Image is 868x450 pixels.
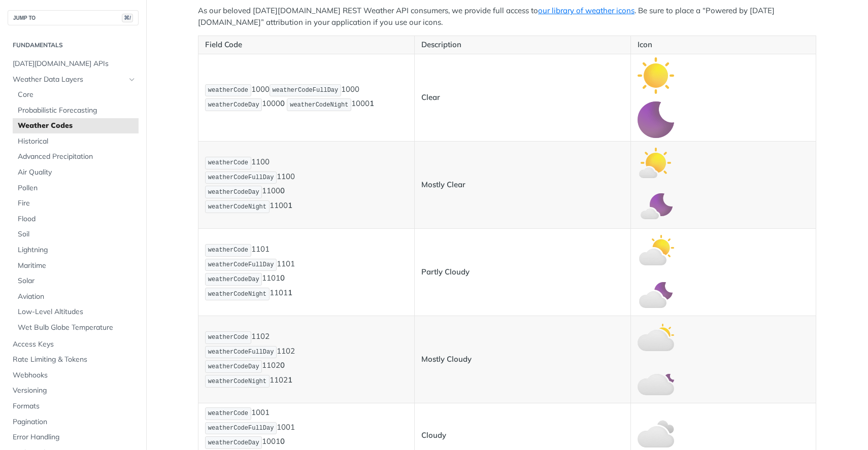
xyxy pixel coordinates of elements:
span: weatherCodeNight [208,378,266,385]
span: weatherCodeFullDay [208,349,274,356]
a: [DATE][DOMAIN_NAME] APIs [8,56,139,72]
span: Rate Limiting & Tokens [13,355,136,365]
span: Fire [18,198,136,209]
a: our library of weather icons [538,6,635,15]
a: Core [13,87,139,102]
p: 1000 1000 1000 1000 [205,83,408,113]
span: Aviation [18,292,136,302]
span: Advanced Precipitation [18,152,136,162]
span: Core [18,90,136,100]
span: [DATE][DOMAIN_NAME] APIs [13,59,136,69]
a: Pollen [13,181,139,196]
strong: Cloudy [421,430,446,440]
span: Webhooks [13,370,136,380]
span: weatherCodeFullDay [208,425,274,432]
a: Pagination [8,414,139,430]
a: Weather Data LayersHide subpages for Weather Data Layers [8,72,139,87]
p: 1102 1102 1102 1102 [205,330,408,389]
a: Weather Codes [13,118,139,133]
span: weatherCodeDay [208,101,259,109]
a: Fire [13,196,139,211]
span: Expand image [638,245,674,254]
span: weatherCode [208,159,248,166]
span: Error Handling [13,432,136,442]
p: As our beloved [DATE][DOMAIN_NAME] REST Weather API consumers, we provide full access to . Be sur... [198,5,816,28]
strong: Clear [421,92,440,102]
strong: 0 [280,99,285,109]
button: Hide subpages for Weather Data Layers [128,76,136,84]
span: Flood [18,214,136,224]
strong: 0 [280,273,285,283]
span: Expand image [638,289,674,298]
span: Expand image [638,376,674,386]
a: Formats [8,399,139,414]
span: Expand image [638,430,674,439]
span: weatherCodeNight [290,101,348,109]
strong: 0 [280,361,285,370]
span: Probabilistic Forecasting [18,106,136,116]
a: Versioning [8,383,139,398]
span: Formats [13,401,136,411]
a: Low-Level Altitudes [13,304,139,320]
span: Weather Data Layers [13,75,125,85]
a: Wet Bulb Globe Temperature [13,320,139,335]
span: weatherCode [208,87,248,94]
a: Error Handling [8,430,139,445]
strong: 1 [288,201,292,211]
span: Pagination [13,417,136,427]
span: weatherCodeDay [208,439,259,446]
a: Access Keys [8,337,139,352]
span: Maritime [18,261,136,271]
strong: 0 [280,186,285,196]
span: Versioning [13,386,136,396]
span: weatherCodeDay [208,276,259,283]
span: Access Keys [13,339,136,350]
a: Probabilistic Forecasting [13,103,139,118]
img: mostly_clear_night [638,189,674,225]
strong: Mostly Cloudy [421,354,472,364]
span: weatherCodeDay [208,189,259,196]
span: Expand image [638,114,674,124]
img: mostly_cloudy_night [638,363,674,400]
strong: 1 [288,288,292,298]
span: weatherCode [208,247,248,254]
span: weatherCodeFullDay [208,261,274,268]
p: 1101 1101 1101 1101 [205,243,408,301]
strong: Partly Cloudy [421,267,470,276]
a: Air Quality [13,165,139,180]
span: weatherCodeFullDay [273,87,339,94]
span: Expand image [638,332,674,341]
img: clear_day [638,57,674,94]
span: Expand image [638,70,674,80]
span: weatherCodeFullDay [208,174,274,181]
span: weatherCode [208,410,248,417]
span: Lightning [18,245,136,255]
a: Lightning [13,243,139,258]
a: Flood [13,212,139,227]
img: mostly_clear_day [638,145,674,181]
a: Aviation [13,289,139,304]
span: weatherCode [208,334,248,341]
a: Historical [13,134,139,149]
img: partly_cloudy_night [638,276,674,313]
a: Soil [13,227,139,242]
span: Air Quality [18,167,136,178]
a: Solar [13,273,139,289]
strong: 1 [288,375,292,385]
strong: 0 [280,437,285,446]
p: Field Code [205,39,408,51]
img: mostly_cloudy_day [638,319,674,356]
span: ⌘/ [122,14,133,22]
img: clear_night [638,101,674,138]
span: Weather Codes [18,121,136,131]
img: partly_cloudy_day [638,232,674,268]
strong: 1 [370,99,374,109]
span: Expand image [638,201,674,211]
button: JUMP TO⌘/ [8,10,139,25]
p: 1100 1100 1100 1100 [205,156,408,214]
h2: Fundamentals [8,41,139,50]
span: Low-Level Altitudes [18,307,136,317]
strong: Mostly Clear [421,180,465,189]
p: Icon [638,39,809,51]
a: Webhooks [8,368,139,383]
